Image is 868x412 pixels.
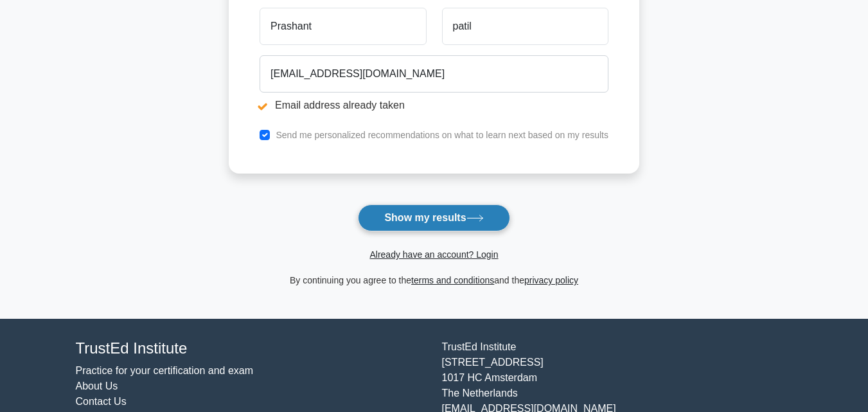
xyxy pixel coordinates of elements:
[442,8,608,45] input: Last name
[276,130,608,140] label: Send me personalized recommendations on what to learn next based on my results
[358,204,509,231] button: Show my results
[76,396,127,407] a: Contact Us
[76,365,254,376] a: Practice for your certification and exam
[260,8,426,45] input: First name
[221,273,647,288] div: By continuing you agree to the and the
[76,339,427,358] h4: TrustEd Institute
[260,98,608,113] li: Email address already taken
[369,249,498,260] a: Already have an account? Login
[260,55,608,93] input: Email
[411,275,494,285] a: terms and conditions
[76,381,118,391] a: About Us
[524,275,578,285] a: privacy policy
